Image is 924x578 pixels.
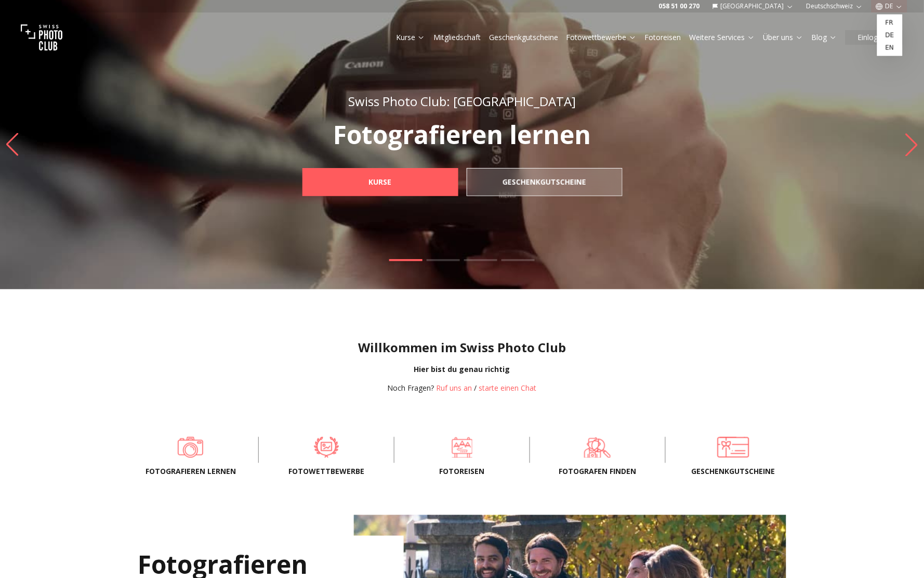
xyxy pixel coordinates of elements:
[411,466,513,477] span: Fotoreisen
[8,339,916,356] h1: Willkommen im Swiss Photo Club
[280,122,645,147] p: Fotografieren lernen
[879,42,901,54] a: en
[396,32,425,43] a: Kurse
[479,383,537,393] button: starte einen Chat
[685,30,759,45] button: Weitere Services
[641,30,685,45] button: Fotoreisen
[659,2,700,10] a: 058 51 00 270
[547,437,649,458] a: Fotografen finden
[8,364,916,375] div: Hier bist du genau richtig
[140,466,242,477] span: Fotografieren lernen
[437,383,472,393] a: Ruf uns an
[547,466,649,477] span: Fotografen finden
[879,29,901,42] a: de
[429,30,485,45] button: Mitgliedschaft
[275,466,377,477] span: Fotowettbewerbe
[489,32,558,43] a: Geschenkgutscheine
[140,437,242,458] a: Fotografieren lernen
[562,30,641,45] button: Fotowettbewerbe
[388,383,434,393] span: Noch Fragen?
[808,30,841,45] button: Blog
[645,32,681,43] a: Fotoreisen
[433,32,481,43] a: Mitgliedschaft
[682,437,784,458] a: Geschenkgutscheine
[763,32,803,43] a: Über uns
[467,168,623,196] a: Geschenkgutscheine
[682,466,784,477] span: Geschenkgutscheine
[411,437,513,458] a: Fotoreisen
[302,168,458,196] a: Kurse
[690,32,755,43] a: Weitere Services
[846,30,903,45] button: Einloggen
[392,30,429,45] button: Kurse
[759,30,808,45] button: Über uns
[877,15,903,56] div: DE
[503,177,586,187] b: Geschenkgutscheine
[21,17,62,58] img: Swiss photo club
[349,93,576,110] span: Swiss Photo Club: [GEOGRAPHIC_DATA]
[388,383,537,393] div: /
[566,32,637,43] a: Fotowettbewerbe
[485,30,562,45] button: Geschenkgutscheine
[275,437,377,458] a: Fotowettbewerbe
[812,32,837,43] a: Blog
[369,177,392,187] b: Kurse
[879,17,901,29] a: fr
